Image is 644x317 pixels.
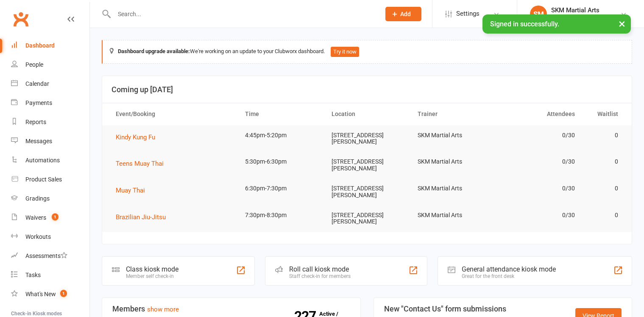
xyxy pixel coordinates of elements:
[583,205,626,225] td: 0
[385,7,421,21] button: Add
[11,55,89,74] a: People
[237,125,324,145] td: 4:45pm-5:20pm
[462,265,556,273] div: General attendance kiosk mode
[25,157,60,164] div: Automations
[496,152,583,172] td: 0/30
[614,14,630,33] button: ×
[52,213,59,221] span: 1
[25,195,50,202] div: Gradings
[583,103,626,125] th: Waitlist
[25,233,51,240] div: Workouts
[410,152,496,172] td: SKM Martial Arts
[237,152,324,172] td: 5:30pm-6:30pm
[400,11,411,17] span: Add
[147,306,179,313] a: show more
[25,291,56,297] div: What's New
[583,125,626,145] td: 0
[11,113,89,132] a: Reports
[11,132,89,151] a: Messages
[324,125,410,152] td: [STREET_ADDRESS][PERSON_NAME]
[551,14,599,22] div: SKM Martial Arts
[11,74,89,93] a: Calendar
[410,178,496,198] td: SKM Martial Arts
[11,227,89,246] a: Workouts
[25,61,43,68] div: People
[116,212,172,222] button: Brazilian Jiu-Jitsu
[11,285,89,304] a: What's New1
[116,213,166,221] span: Brazilian Jiu-Jitsu
[116,158,170,169] button: Teens Muay Thai
[496,103,583,125] th: Attendees
[11,36,89,55] a: Dashboard
[116,133,155,141] span: Kindy Kung Fu
[289,265,351,273] div: Roll call kiosk mode
[410,103,496,125] th: Trainer
[25,252,67,259] div: Assessments
[116,160,164,167] span: Teens Muay Thai
[25,176,62,183] div: Product Sales
[324,205,410,232] td: [STREET_ADDRESS][PERSON_NAME]
[25,138,52,144] div: Messages
[10,8,31,30] a: Clubworx
[25,80,49,87] div: Calendar
[126,273,178,279] div: Member self check-in
[25,272,41,278] div: Tasks
[324,103,410,125] th: Location
[25,42,55,49] div: Dashboard
[324,178,410,205] td: [STREET_ADDRESS][PERSON_NAME]
[116,187,145,194] span: Muay Thai
[11,151,89,170] a: Automations
[462,273,556,279] div: Great for the front desk
[237,178,324,198] td: 6:30pm-7:30pm
[11,208,89,227] a: Waivers 1
[112,305,350,313] h3: Members
[456,4,480,23] span: Settings
[490,20,559,28] span: Signed in successfully.
[25,214,46,221] div: Waivers
[551,6,599,14] div: SKM Martial Arts
[496,205,583,225] td: 0/30
[384,305,514,313] h3: New "Contact Us" form submissions
[324,152,410,178] td: [STREET_ADDRESS][PERSON_NAME]
[237,103,324,125] th: Time
[112,8,374,20] input: Search...
[126,265,178,273] div: Class kiosk mode
[25,99,52,106] div: Payments
[116,132,161,142] button: Kindy Kung Fu
[331,47,359,57] button: Try it now
[102,40,632,64] div: We're working on an update to your Clubworx dashboard.
[583,178,626,198] td: 0
[11,93,89,113] a: Payments
[583,152,626,172] td: 0
[410,125,496,145] td: SKM Martial Arts
[237,205,324,225] td: 7:30pm-8:30pm
[112,85,622,94] h3: Coming up [DATE]
[530,6,547,23] div: SM
[289,273,351,279] div: Staff check-in for members
[116,185,151,195] button: Muay Thai
[118,48,190,54] strong: Dashboard upgrade available:
[496,178,583,198] td: 0/30
[11,189,89,208] a: Gradings
[496,125,583,145] td: 0/30
[11,246,89,266] a: Assessments
[25,119,46,125] div: Reports
[108,103,237,125] th: Event/Booking
[11,266,89,285] a: Tasks
[11,170,89,189] a: Product Sales
[410,205,496,225] td: SKM Martial Arts
[60,290,67,297] span: 1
